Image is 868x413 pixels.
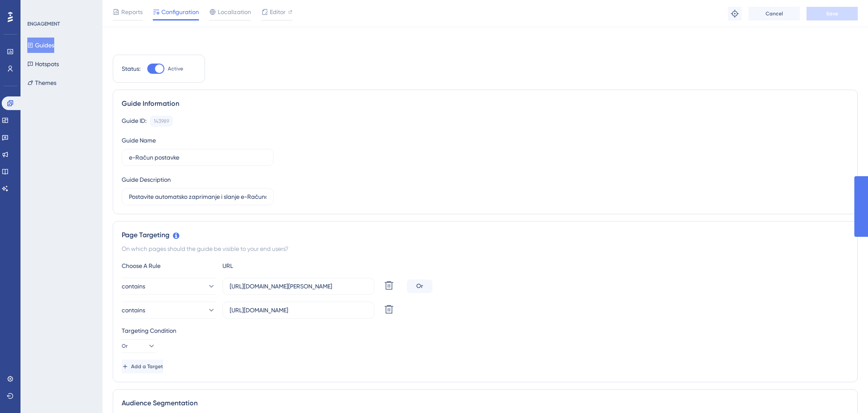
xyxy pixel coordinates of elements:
[407,279,433,293] div: Or
[122,261,216,271] div: Choose A Rule
[222,261,316,271] div: URL
[122,339,156,353] button: Or
[122,175,171,185] div: Guide Description
[807,7,858,20] button: Save
[122,302,216,319] button: contains
[154,118,169,125] div: 143989
[27,75,56,90] button: Themes
[122,230,849,240] div: Page Targeting
[122,398,849,408] div: Audience Segmentation
[122,326,849,336] div: Targeting Condition
[230,305,367,315] input: yourwebsite.com/path
[129,153,266,162] input: Type your Guide’s Name here
[122,281,145,291] span: contains
[832,379,858,405] iframe: UserGuiding AI Assistant Launcher
[161,7,199,17] span: Configuration
[826,10,838,17] span: Save
[168,65,183,72] span: Active
[270,7,286,17] span: Editor
[122,99,849,109] div: Guide Information
[122,64,140,74] div: Status:
[121,7,143,17] span: Reports
[122,116,146,127] div: Guide ID:
[122,305,145,315] span: contains
[27,20,60,27] div: ENGAGEMENT
[122,135,156,145] div: Guide Name
[122,360,163,373] button: Add a Target
[27,38,54,53] button: Guides
[131,363,163,370] span: Add a Target
[27,56,59,72] button: Hotspots
[129,192,266,201] input: Type your Guide’s Description here
[122,278,216,295] button: contains
[748,7,800,20] button: Cancel
[122,343,128,349] span: Or
[218,7,251,17] span: Localization
[766,10,783,17] span: Cancel
[122,244,849,254] div: On which pages should the guide be visible to your end users?
[230,282,367,291] input: yourwebsite.com/path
